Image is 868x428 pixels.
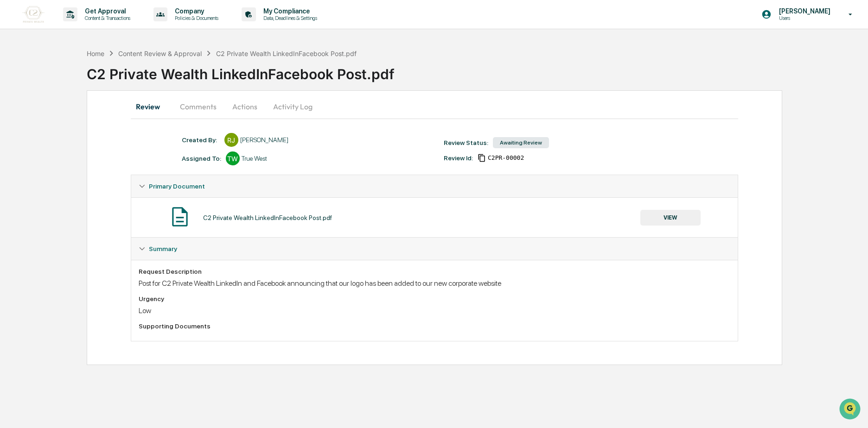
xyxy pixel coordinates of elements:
[32,80,117,88] div: We're available if you need us!
[77,117,115,126] span: Attestations
[77,15,135,21] p: Content & Transactions
[149,183,205,190] span: Primary Document
[256,15,322,21] p: Data, Deadlines & Settings
[240,136,288,144] div: [PERSON_NAME]
[640,210,701,226] button: VIEW
[182,155,221,162] div: Assigned To:
[158,74,169,85] button: Start new chat
[139,268,730,275] div: Request Description
[167,15,223,21] p: Policies & Documents
[216,50,357,57] div: C2 Private Wealth LinkedInFacebook Post.pdf
[131,95,738,118] div: secondary tabs example
[488,154,524,162] span: f926361a-40d8-4863-a5c6-87cb56385233
[131,260,738,341] div: Summary
[266,95,320,118] button: Activity Log
[139,295,730,302] div: Urgency
[149,245,177,252] span: Summary
[226,151,240,165] div: TW
[19,134,58,144] span: Data Lookup
[77,7,135,15] p: Get Approval
[19,117,60,126] span: Preclearance
[6,131,62,147] a: 🔎Data Lookup
[67,118,75,125] div: 🗄️
[139,306,730,315] div: Low
[772,7,835,15] p: [PERSON_NAME]
[22,6,45,23] img: logo
[92,157,112,164] span: Pylon
[64,113,119,130] a: 🗄️Attestations
[772,15,835,21] p: Users
[168,205,191,228] img: Document Icon
[139,322,730,330] div: Supporting Documents
[167,7,223,15] p: Company
[224,133,238,147] div: RJ
[32,71,152,80] div: Start new chat
[242,155,267,162] div: True West
[87,58,868,82] div: C2 Private Wealth LinkedInFacebook Post.pdf
[9,19,169,34] p: How can we help?
[224,95,266,118] button: Actions
[256,7,322,15] p: My Compliance
[131,238,738,260] div: Summary
[118,50,202,57] div: Content Review & Approval
[87,50,104,57] div: Home
[9,71,26,88] img: 1746055101610-c473b297-6a78-478c-a979-82029cc54cd1
[444,154,473,162] div: Review Id:
[203,214,332,221] div: C2 Private Wealth LinkedInFacebook Post.pdf
[9,118,17,125] div: 🖐️
[444,139,488,146] div: Review Status:
[139,279,730,288] div: Post for C2 Private Wealth LinkedIn and Facebook announcing that our logo has been added to our n...
[131,95,172,118] button: Review
[493,137,549,148] div: Awaiting Review
[131,175,738,197] div: Primary Document
[131,197,738,237] div: Primary Document
[172,95,224,118] button: Comments
[182,136,220,144] div: Created By: ‎ ‎
[65,157,112,164] a: Powered byPylon
[838,397,863,422] iframe: Open customer support
[9,135,17,143] div: 🔎
[6,113,64,130] a: 🖐️Preclearance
